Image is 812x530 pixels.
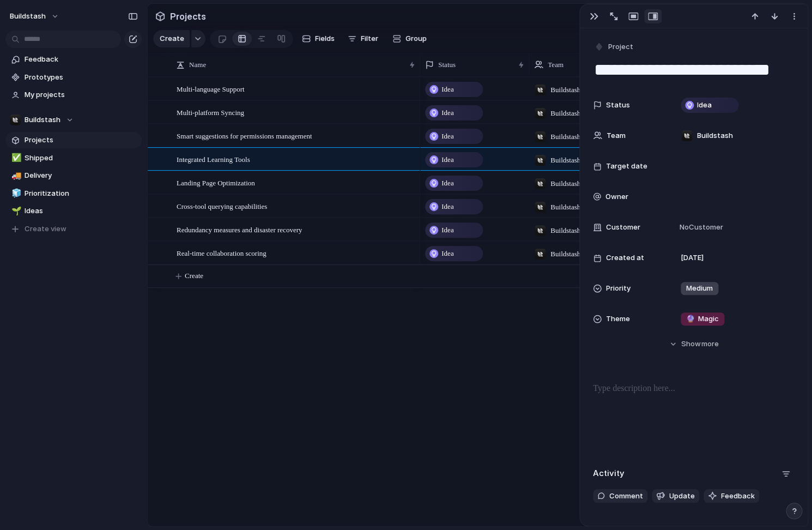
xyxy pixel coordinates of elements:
button: 🌱 [10,206,21,216]
button: Update [652,489,699,503]
a: Projects [5,132,142,148]
button: Showmore [593,334,795,354]
div: 🚚 [11,170,19,182]
span: Magic [686,314,719,324]
span: Projects [25,135,138,146]
button: 🧊 [10,188,21,199]
div: 🧊 [11,187,19,200]
span: Delivery [25,170,138,181]
span: Created at [606,252,644,263]
a: 🚚Delivery [5,167,142,184]
span: Group [405,33,427,44]
span: Buildstash [550,249,580,260]
span: Update [669,491,695,502]
span: Buildstash [550,131,580,142]
span: No Customer [676,222,723,233]
span: Theme [606,314,630,324]
button: Create [153,30,190,47]
span: Name [189,59,206,70]
span: Buildstash [550,155,580,166]
span: Feedback [25,54,138,65]
span: Buildstash [25,115,60,125]
span: Idea [441,201,453,212]
div: 🌱 [11,205,19,218]
button: buildstash [5,8,65,25]
span: Filter [361,33,378,44]
span: Multi-language Support [177,82,245,95]
span: more [701,339,719,350]
span: Create [185,270,203,281]
span: Buildstash [550,85,580,95]
span: Shipped [25,153,138,164]
span: Idea [441,248,453,259]
span: Buildstash [550,108,580,119]
span: Smart suggestions for permissions management [177,129,312,142]
span: Create [160,33,184,44]
span: Priority [606,283,631,294]
button: Feedback [704,489,759,503]
span: Team [548,59,563,70]
span: Buildstash [550,202,580,213]
span: Buildstash [550,178,580,189]
span: Customer [606,222,640,233]
span: Buildstash [550,225,580,236]
span: [DATE] [681,252,704,263]
button: Create view [5,221,142,237]
span: Idea [441,154,453,165]
span: Team [607,130,626,141]
span: Landing Page Optimization [177,176,255,189]
span: Idea [441,225,453,236]
button: Buildstash [5,112,142,128]
span: Idea [441,84,453,95]
a: 🧊Prioritization [5,185,142,202]
span: Redundancy measures and disaster recovery [177,223,302,236]
span: Multi-platform Syncing [177,106,244,118]
span: Integrated Learning Tools [177,153,250,165]
span: Target date [606,161,647,172]
span: Medium [686,283,713,294]
span: Projects [168,7,208,26]
span: Buildstash [697,130,733,141]
span: Idea [441,131,453,142]
span: Idea [441,178,453,189]
span: Project [608,41,633,52]
span: Status [438,59,456,70]
span: Fields [315,33,335,44]
a: 🌱Ideas [5,203,142,219]
a: My projects [5,87,142,103]
div: ✅ [11,152,19,164]
span: Cross-tool querying capabilities [177,200,267,212]
span: Status [606,100,630,111]
span: Feedback [721,491,755,502]
a: Prototypes [5,69,142,86]
span: Real-time collaboration scoring [177,246,266,259]
span: Idea [697,100,712,111]
span: 🔮 [686,314,695,323]
button: Group [387,30,432,47]
span: Show [681,339,701,350]
button: 🚚 [10,170,21,181]
span: My projects [25,89,138,100]
span: Comment [609,491,643,502]
span: Prototypes [25,72,138,83]
button: ✅ [10,153,21,164]
button: Filter [343,30,383,47]
button: Project [592,39,637,55]
h2: Activity [593,467,625,480]
button: Fields [298,30,339,47]
span: buildstash [10,11,46,22]
span: Ideas [25,206,138,216]
span: Owner [605,191,628,202]
a: Feedback [5,51,142,68]
span: Idea [441,107,453,118]
button: Comment [593,489,647,503]
span: Create view [25,224,66,234]
span: Prioritization [25,188,138,199]
a: ✅Shipped [5,150,142,166]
